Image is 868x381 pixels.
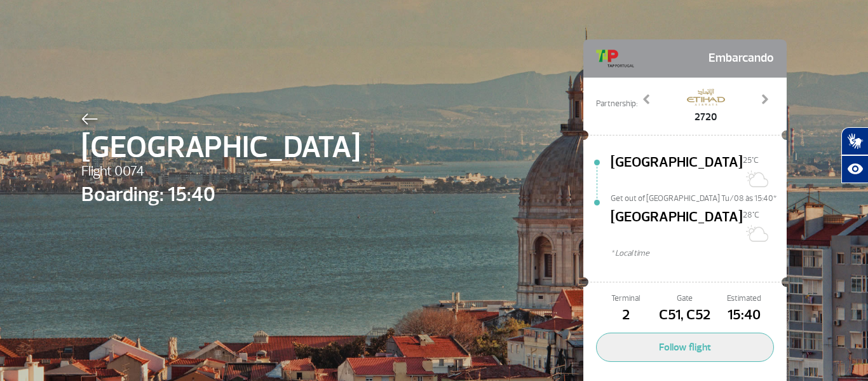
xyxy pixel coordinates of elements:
[81,125,360,170] span: [GEOGRAPHIC_DATA]
[596,333,774,362] button: Follow flight
[611,247,787,260] span: * Local time
[743,155,759,165] span: 25°C
[841,127,868,155] button: Abrir tradutor de língua de sinais.
[81,179,360,210] span: Boarding: 15:40
[743,166,768,191] img: Sol com muitas nuvens
[611,207,743,247] span: [GEOGRAPHIC_DATA]
[655,305,714,326] span: C51, C52
[709,46,774,71] span: Embarcando
[611,193,787,202] span: Get out of [GEOGRAPHIC_DATA] Tu/08 às 15:40*
[655,293,714,305] span: Gate
[743,221,768,246] img: Sol com algumas nuvens
[596,98,637,110] span: Partnership:
[81,161,360,183] span: Flight 0074
[611,152,743,193] span: [GEOGRAPHIC_DATA]
[743,210,759,220] span: 28°C
[841,127,868,183] div: Plugin de acessibilidade da Hand Talk.
[596,293,655,305] span: Terminal
[687,109,725,125] span: 2720
[841,155,868,183] button: Abrir recursos assistivos.
[715,305,774,326] span: 15:40
[715,293,774,305] span: Estimated
[596,305,655,326] span: 2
